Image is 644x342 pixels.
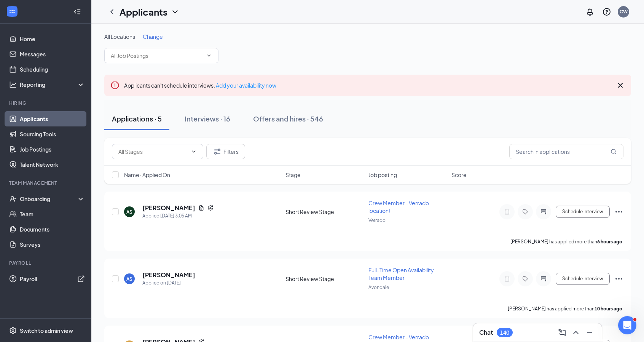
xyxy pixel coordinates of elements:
[556,273,610,285] button: Schedule Interview
[558,328,567,337] svg: ComposeMessage
[124,171,170,179] span: Name · Applied On
[556,326,568,339] button: ComposeMessage
[20,206,85,222] a: Team
[285,171,301,179] span: Stage
[602,7,611,16] svg: QuestionInfo
[20,111,85,126] a: Applicants
[20,271,85,286] a: PayrollExternalLink
[20,142,85,157] a: Job Postings
[126,209,132,215] div: AS
[198,205,204,211] svg: Document
[616,81,625,90] svg: Cross
[111,51,203,60] input: All Job Postings
[142,271,195,279] h5: [PERSON_NAME]
[521,276,530,282] svg: Tag
[124,82,276,89] span: Applicants can't schedule interviews.
[597,239,622,245] b: 6 hours ago
[500,329,509,336] div: 140
[112,114,162,123] div: Applications · 5
[142,279,195,287] div: Applied on [DATE]
[502,276,512,282] svg: Note
[110,81,120,90] svg: Error
[20,327,73,334] div: Switch to admin view
[521,209,530,215] svg: Tag
[571,328,580,337] svg: ChevronUp
[104,33,135,40] span: All Locations
[73,8,81,16] svg: Collapse
[285,275,364,283] div: Short Review Stage
[206,53,212,59] svg: ChevronDown
[171,7,180,16] svg: ChevronDown
[20,126,85,142] a: Sourcing Tools
[20,81,85,88] div: Reporting
[585,328,594,337] svg: Minimize
[368,200,429,214] span: Crew Member - Verrado location!
[216,82,276,89] a: Add your availability now
[539,276,548,282] svg: ActiveChat
[556,206,610,218] button: Schedule Interview
[368,284,389,290] span: Avondale
[611,149,617,155] svg: MagnifyingGlass
[20,195,78,203] div: Onboarding
[539,209,548,215] svg: ActiveChat
[9,81,17,88] svg: Analysis
[20,237,85,252] a: Surveys
[118,147,188,156] input: All Stages
[451,171,467,179] span: Score
[142,212,214,220] div: Applied [DATE] 3:05 AM
[9,195,17,203] svg: UserCheck
[142,204,195,212] h5: [PERSON_NAME]
[213,147,222,156] svg: Filter
[620,8,628,15] div: CW
[253,114,323,123] div: Offers and hires · 546
[502,209,512,215] svg: Note
[614,274,623,283] svg: Ellipses
[20,222,85,237] a: Documents
[570,326,582,339] button: ChevronUp
[510,238,623,245] p: [PERSON_NAME] has applied more than .
[479,328,493,337] h3: Chat
[9,100,83,106] div: Hiring
[583,326,596,339] button: Minimize
[143,33,163,40] span: Change
[107,7,116,16] svg: ChevronLeft
[614,207,623,216] svg: Ellipses
[20,62,85,77] a: Scheduling
[9,180,83,186] div: Team Management
[9,327,17,334] svg: Settings
[368,171,397,179] span: Job posting
[8,8,16,15] svg: WorkstreamLogo
[595,306,622,312] b: 10 hours ago
[126,276,132,282] div: AS
[20,31,85,46] a: Home
[207,205,214,211] svg: Reapply
[206,144,245,159] button: Filter Filters
[285,208,364,216] div: Short Review Stage
[185,114,230,123] div: Interviews · 16
[368,217,386,223] span: Verrado
[9,260,83,266] div: Payroll
[20,157,85,172] a: Talent Network
[509,144,623,159] input: Search in applications
[20,46,85,62] a: Messages
[585,7,595,16] svg: Notifications
[508,305,623,312] p: [PERSON_NAME] has applied more than .
[618,316,636,334] iframe: Intercom live chat
[191,149,197,155] svg: ChevronDown
[368,267,434,281] span: Full-Time Open Availability Team Member
[120,5,167,18] h1: Applicants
